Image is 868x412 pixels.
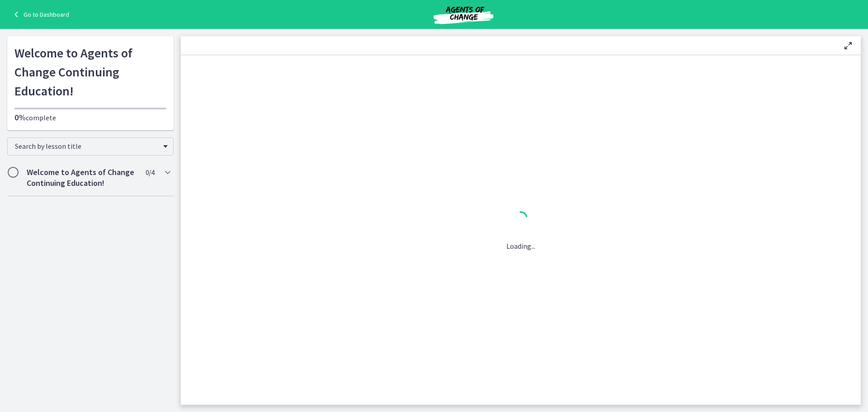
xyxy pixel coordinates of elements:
[27,167,137,189] h2: Welcome to Agents of Change Continuing Education!
[146,167,154,178] span: 0 / 4
[14,112,26,123] span: 0%
[7,137,174,156] div: Search by lesson title
[14,43,166,100] h1: Welcome to Agents of Change Continuing Education!
[409,4,518,25] img: Agents of Change Social Work Test Prep
[14,112,166,123] p: complete
[11,9,69,20] a: Go to Dashboard
[506,209,535,230] div: 1
[506,241,535,251] p: Loading...
[15,142,159,151] span: Search by lesson title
